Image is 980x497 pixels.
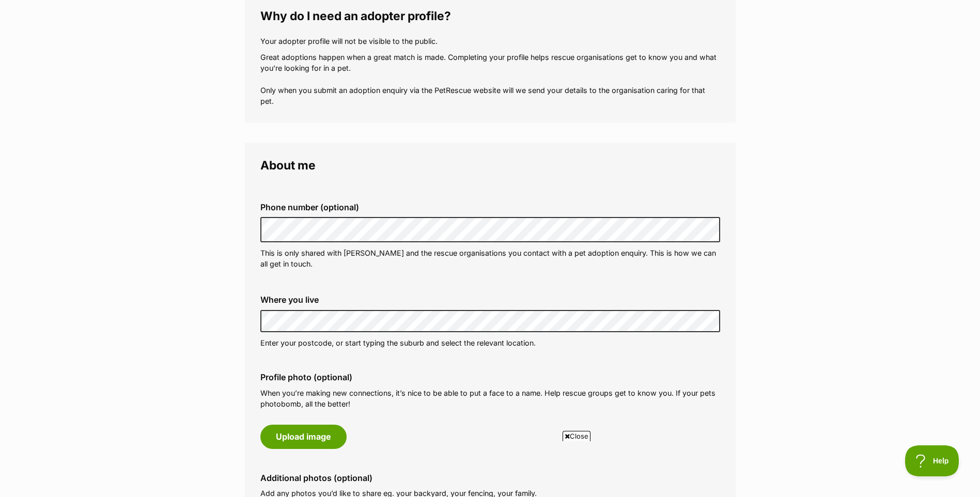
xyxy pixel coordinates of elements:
p: Enter your postcode, or start typing the suburb and select the relevant location. [260,337,720,348]
p: Your adopter profile will not be visible to the public. [260,36,720,46]
p: This is only shared with [PERSON_NAME] and the rescue organisations you contact with a pet adopti... [260,247,720,270]
label: Profile photo (optional) [260,372,720,382]
iframe: Help Scout Beacon - Open [905,445,959,476]
iframe: Advertisement [240,445,741,492]
span: Close [563,431,590,441]
p: When you’re making new connections, it’s nice to be able to put a face to a name. Help rescue gro... [260,387,720,410]
p: Great adoptions happen when a great match is made. Completing your profile helps rescue organisat... [260,52,720,107]
label: Where you live [260,295,720,304]
label: Phone number (optional) [260,203,720,212]
legend: Why do I need an adopter profile? [260,9,720,23]
legend: About me [260,159,720,172]
button: Upload image [260,425,347,448]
